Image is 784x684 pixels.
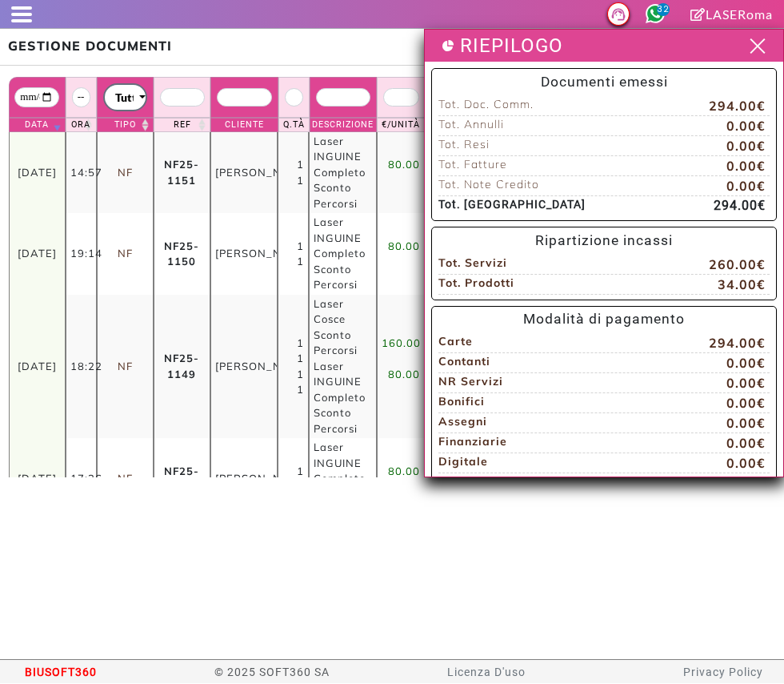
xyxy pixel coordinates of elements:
th: Tipo: activate to sort column ascending [97,118,154,132]
h5: Ripartizione incassi [438,232,770,249]
td: 17:26 [66,438,97,520]
span: Laser INGUINE Completo [314,135,366,179]
span: Tot. Annulli [438,116,508,135]
span: 294.00€ [709,96,770,115]
b: Tot. [GEOGRAPHIC_DATA] [438,198,586,211]
span: 0.00€ [726,453,770,473]
span: 0.00€ [726,176,770,195]
td: [DATE] [9,132,66,214]
a: Privacy Policy [683,666,763,678]
span: Laser INGUINE Completo [314,360,366,404]
th: Data: activate to sort column ascending [9,118,66,132]
span: 0.00€ [726,116,770,135]
span: NR Servizi [438,373,507,392]
span: 1 [297,352,304,364]
span: 1 [297,336,304,349]
span: Carte [438,333,477,352]
span: 0.00€ [726,353,770,372]
span: Tot. Fatture [438,156,511,175]
span: Laser INGUINE Completo [314,215,366,260]
span: BIUSOFT360 [25,660,97,684]
span: 34.00€ [718,275,770,294]
span: Laser INGUINE Completo [314,441,366,485]
th: Ora: activate to sort column ascending [66,118,97,132]
span: Laser Cosce [314,297,346,326]
span: 294.00€ [709,333,770,352]
span: 80.00 [388,158,420,171]
span: Tot. Servizi [438,255,511,274]
span: 0.00€ [726,433,770,453]
span: Tot. Note Credito [438,176,543,195]
span: 0.00€ [726,393,770,412]
a: Clicca per andare alla pagina di firmaLASERoma [690,6,773,22]
span: Tot. Prodotti [438,275,518,294]
span: 32 [657,3,670,16]
span: Tot. Resi [438,136,494,155]
h5: Documenti emessi [438,74,770,91]
th: Q.tà [278,118,310,132]
i: Clicca per andare alla pagina di firma [690,8,706,21]
button: Tutti [103,83,148,111]
span: 260.00€ [709,255,770,274]
th: Descrizione [310,118,377,132]
td: 14:57 [66,132,97,214]
b: GESTIONE DOCUMENTI [8,38,172,54]
span: 80.00 [388,368,420,380]
span: Finanziarie [438,433,511,453]
span: 1 [297,239,304,252]
span: 1 [297,383,304,396]
b: NF25-1148 [164,465,199,493]
td: [PERSON_NAME] [210,295,278,439]
span: Contanti [438,353,494,372]
span: 294.00€ [714,196,770,215]
td: NF [97,213,154,295]
span: Bonifici [438,393,489,412]
td: NF [97,295,154,439]
h5: Modalità di pagamento [438,311,770,328]
td: 18:22 [66,295,97,439]
span: 1 [297,174,304,187]
td: 19:14 [66,213,97,295]
span: 0.00€ [726,413,770,433]
b: NF25-1149 [164,352,199,380]
span: 0.00€ [726,156,770,175]
a: Licenza D'uso [447,666,526,678]
th: €/Unità [377,118,426,132]
td: [PERSON_NAME] [210,213,278,295]
th: Ref: activate to sort column ascending [154,118,210,132]
span: 1 [297,158,304,171]
span: Sconto Percorsi [314,263,358,292]
b: NF25-1151 [164,158,199,187]
b: NF25-1150 [164,239,199,268]
span: 1 [297,465,304,477]
span: Assegni [438,413,491,433]
h3: RIEPILOGO [460,34,563,58]
span: 1 [297,255,304,268]
td: NF [97,438,154,520]
td: [DATE] [9,295,66,439]
span: 160.00 [382,336,421,349]
span: Sconto Percorsi [314,406,358,435]
td: [PERSON_NAME] [210,132,278,214]
td: NF [97,132,154,214]
th: Cliente [210,118,278,132]
td: [PERSON_NAME] [210,438,278,520]
span: 0.00€ [726,136,770,155]
span: Sconto Percorsi [314,328,358,357]
span: 1 [297,368,304,380]
span: Tot. Doc. Comm. [438,96,538,115]
span: 0.00€ [726,373,770,392]
span: NR Beni [438,473,492,493]
span: Digitale [438,453,492,473]
span: © 2025 SOFT360 SA [214,660,330,684]
span: 0.00€ [726,473,770,493]
td: [DATE] [9,213,66,295]
span: Sconto Percorsi [314,181,358,210]
td: [DATE] [9,438,66,520]
span: 80.00 [388,465,420,477]
span: 80.00 [388,239,420,252]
